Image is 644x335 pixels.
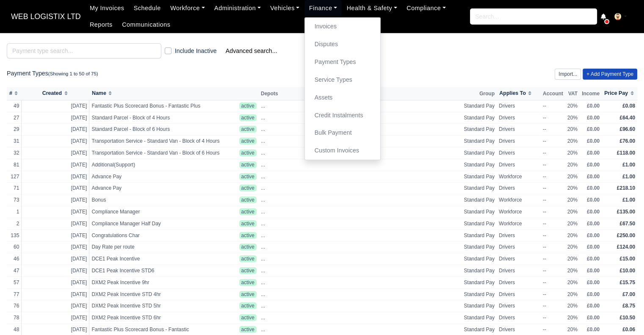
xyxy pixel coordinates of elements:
td: Drivers [497,253,541,265]
span: ... [261,220,265,227]
span: £0.00 [587,244,600,250]
span: £10.00 [619,268,635,274]
input: Payment type search... [7,43,161,58]
span: £0.00 [587,256,600,262]
td: -- [541,265,565,277]
span: ... [261,279,265,286]
span: £0.00 [587,268,600,274]
td: 20% [565,100,580,112]
td: 27 [7,112,22,124]
span: £0.00 [587,221,600,227]
span: active [239,232,257,239]
span: ... [261,267,265,274]
span: Compliance Manager [91,208,235,216]
span: DXM2 Peak Incentive 9hr [91,279,235,286]
td: -- [541,218,565,230]
td: 29 [7,124,22,136]
td: 20% [565,288,580,300]
span: WEB LOGISTIX LTD [7,8,85,25]
span: Day Rate per route [91,244,235,251]
span: £0.00 [587,185,600,191]
a: Credit Instalments [308,107,377,125]
td: Standard Pay [462,265,497,277]
td: 73 [7,194,22,206]
span: £64.40 [619,115,635,121]
th: Depots [259,87,462,100]
span: Transportation Service - Standard Van - Block of 6 Hours [91,150,235,157]
td: [DATE] [22,218,89,230]
td: -- [541,112,565,124]
span: £96.60 [619,126,635,132]
button: Import... [555,69,581,80]
td: [DATE] [22,147,89,159]
span: active [239,102,257,109]
span: £218.10 [617,185,635,191]
span: ... [261,244,265,251]
span: £0.00 [587,315,600,321]
a: Assets [308,89,377,107]
span: £250.00 [617,233,635,238]
td: Standard Pay [462,230,497,241]
td: [DATE] [22,312,89,324]
span: £67.50 [619,221,635,227]
span: Fantastic Plus Scorecard Bonus - Fantastic Plus [91,102,235,110]
span: £0.00 [587,174,600,180]
td: 20% [565,159,580,171]
a: Invoices [308,18,377,36]
span: £76.00 [619,138,635,144]
span: £0.00 [587,138,600,144]
span: ... [261,173,265,180]
span: ... [261,102,265,110]
td: 20% [565,265,580,277]
td: [DATE] [22,183,89,194]
span: £135.00 [617,209,635,215]
span: £0.00 [587,126,600,132]
span: Additional(Support) [91,161,235,169]
td: Drivers [497,147,541,159]
td: Standard Pay [462,300,497,312]
span: £1.00 [622,174,635,180]
td: Drivers [497,230,541,241]
span: ... [261,302,265,310]
span: £124.00 [617,244,635,250]
span: active [239,302,257,309]
td: Drivers [497,112,541,124]
td: [DATE] [22,277,89,288]
td: [DATE] [22,124,89,136]
td: -- [541,312,565,324]
td: Workforce [497,194,541,206]
td: -- [541,100,565,112]
td: -- [541,136,565,147]
button: Applies To [499,89,533,98]
td: Standard Pay [462,312,497,324]
td: 20% [565,253,580,265]
td: Workforce [497,171,541,183]
span: active [239,267,257,274]
td: 20% [565,312,580,324]
span: ... [261,114,265,122]
td: [DATE] [22,288,89,300]
td: [DATE] [22,112,89,124]
a: Communications [117,17,175,33]
span: £0.00 [587,162,600,168]
span: DXM2 Peak Incentive STD 6hr [91,314,235,321]
button: Created [24,89,87,98]
td: 135 [7,230,22,241]
span: active [239,173,257,180]
span: Standard Parcel - Block of 6 Hours [91,126,235,133]
small: (Showing 1 to 50 of 75) [48,71,98,76]
span: Fantastic Plus Scorecard Bonus - Fantastic [91,326,235,333]
td: [DATE] [22,194,89,206]
a: Service Types [308,71,377,89]
td: -- [541,253,565,265]
span: £0.00 [587,291,600,297]
span: £0.00 [587,150,600,156]
input: Search... [470,8,597,25]
td: Drivers [497,265,541,277]
span: £0.08 [622,103,635,109]
span: £7.00 [622,291,635,297]
td: 20% [565,183,580,194]
span: active [239,220,257,227]
span: ... [261,161,265,169]
button: Price Pay [604,89,635,98]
